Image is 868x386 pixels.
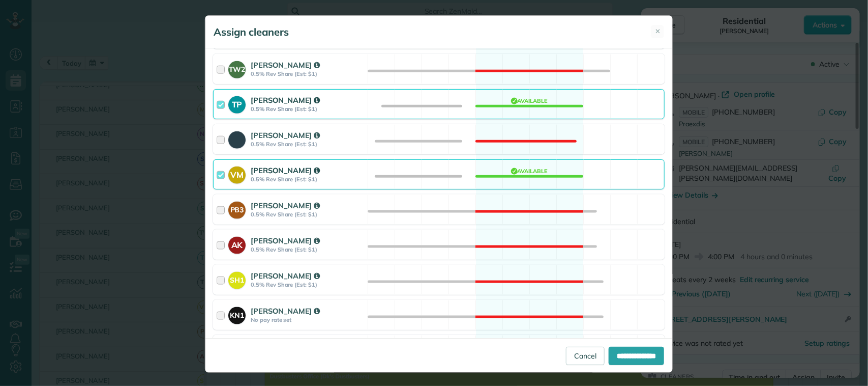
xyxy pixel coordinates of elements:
[251,141,365,148] strong: 0.5% Rev Share (Est: $1)
[251,166,320,175] strong: [PERSON_NAME]
[251,246,365,253] strong: 0.5% Rev Share (Est: $1)
[251,271,320,281] strong: [PERSON_NAME]
[228,202,246,215] strong: PB3
[251,201,320,210] strong: [PERSON_NAME]
[228,167,246,181] strong: VM
[251,281,365,288] strong: 0.5% Rev Share (Est: $1)
[228,307,246,321] strong: KN1
[566,347,605,365] a: Cancel
[251,306,320,316] strong: [PERSON_NAME]
[251,176,365,183] strong: 0.5% Rev Share (Est: $1)
[228,272,246,286] strong: SH1
[251,236,320,245] strong: [PERSON_NAME]
[251,70,365,77] strong: 0.5% Rev Share (Est: $1)
[228,237,246,251] strong: AK
[251,105,365,113] strong: 0.5% Rev Share (Est: $1)
[251,95,320,105] strong: [PERSON_NAME]
[214,25,289,39] h5: Assign cleaners
[251,60,320,70] strong: [PERSON_NAME]
[251,316,365,323] strong: No pay rate set
[251,211,365,218] strong: 0.5% Rev Share (Est: $1)
[228,96,246,111] strong: TP
[228,61,246,75] strong: TW2
[251,130,320,140] strong: [PERSON_NAME]
[655,26,661,36] span: ✕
